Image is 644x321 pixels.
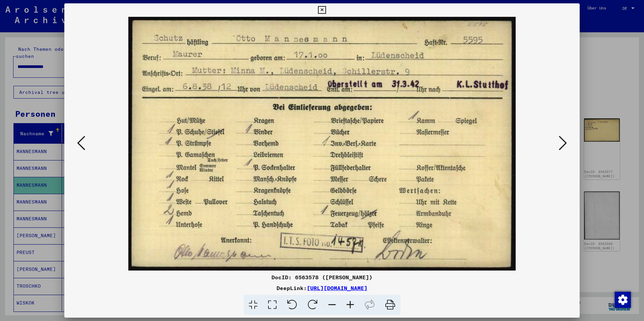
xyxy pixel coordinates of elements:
[615,292,631,308] img: Zustimmung ändern
[614,291,631,308] div: Zustimmung ändern
[307,285,367,291] a: [URL][DOMAIN_NAME]
[87,17,557,271] img: 001.jpg
[64,273,580,281] div: DocID: 6563578 ([PERSON_NAME])
[64,284,580,292] div: DeepLink:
